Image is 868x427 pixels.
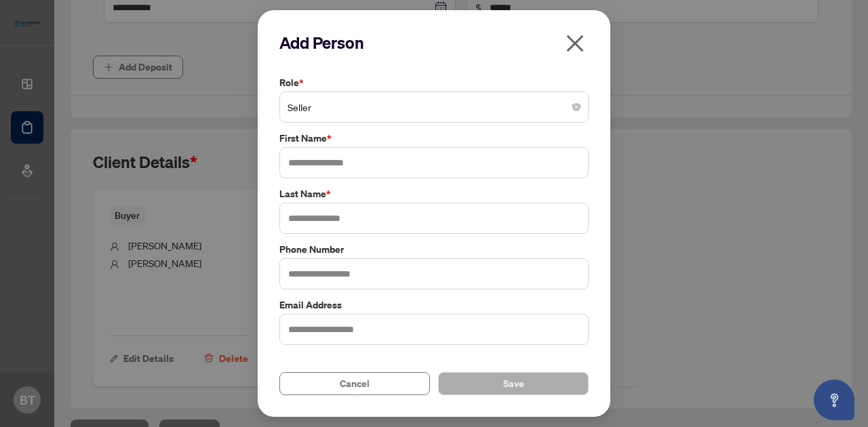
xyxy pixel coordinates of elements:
[279,298,589,312] label: Email Address
[438,372,589,395] button: Save
[814,380,854,420] button: Open asap
[279,372,430,395] button: Cancel
[288,94,580,120] span: Seller
[279,242,589,257] label: Phone Number
[572,103,580,111] span: close-circle
[564,33,586,54] span: close
[279,186,589,201] label: Last Name
[279,75,589,90] label: Role
[279,131,589,146] label: First Name
[279,32,589,54] h2: Add Person
[340,373,370,394] span: Cancel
